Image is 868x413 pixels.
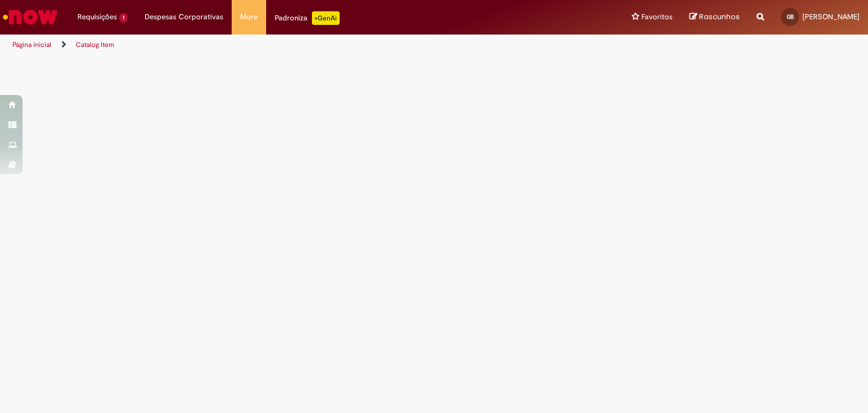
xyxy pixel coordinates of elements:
[12,40,51,49] a: Página inicial
[145,11,223,23] span: Despesas Corporativas
[76,40,114,49] a: Catalog Item
[641,11,672,23] span: Favoritos
[8,35,570,55] ul: Trilhas de página
[787,13,794,20] span: GB
[275,11,340,25] div: Padroniza
[689,12,740,23] a: Rascunhos
[802,12,860,21] span: [PERSON_NAME]
[77,11,117,23] span: Requisições
[1,6,59,28] img: ServiceNow
[699,11,740,22] span: Rascunhos
[240,11,258,23] span: More
[312,11,340,25] p: +GenAi
[119,13,128,23] span: 1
